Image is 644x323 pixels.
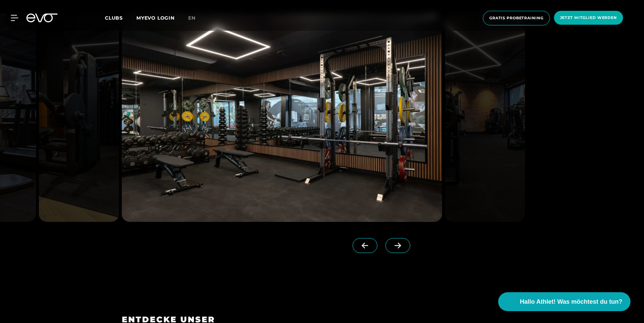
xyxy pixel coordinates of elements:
[188,15,196,21] span: en
[520,297,622,306] span: Hallo Athlet! Was möchtest du tun?
[489,15,543,21] span: Gratis Probetraining
[136,15,175,21] a: MYEVO LOGIN
[498,292,630,311] button: Hallo Athlet! Was möchtest du tun?
[552,11,625,25] a: Jetzt Mitglied werden
[105,15,123,21] span: Clubs
[121,14,442,222] img: evofitness
[481,11,552,25] a: Gratis Probetraining
[105,15,136,21] a: Clubs
[188,14,204,22] a: en
[445,14,525,222] img: evofitness
[39,14,119,222] img: evofitness
[560,15,617,21] span: Jetzt Mitglied werden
